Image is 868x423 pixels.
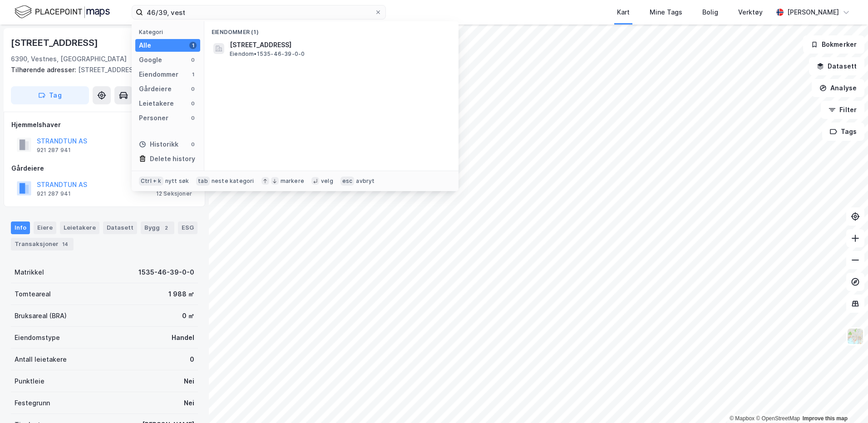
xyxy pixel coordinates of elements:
[141,221,174,234] div: Bygg
[756,415,800,422] a: OpenStreetMap
[178,221,197,234] div: ESG
[821,101,864,119] button: Filter
[15,376,44,387] div: Punktleie
[15,267,44,278] div: Matrikkel
[139,40,151,51] div: Alle
[11,64,191,75] div: [STREET_ADDRESS]
[738,7,763,18] div: Verktøy
[11,86,89,104] button: Tag
[822,123,864,141] button: Tags
[11,54,127,64] div: 6390, Vestnes, [GEOGRAPHIC_DATA]
[230,39,448,50] span: [STREET_ADDRESS]
[150,153,195,164] div: Delete history
[139,84,172,94] div: Gårdeiere
[189,42,197,49] div: 1
[156,190,192,197] div: 12 Seksjoner
[15,398,50,408] div: Festegrunn
[139,69,178,80] div: Eiendommer
[190,354,194,365] div: 0
[11,238,74,251] div: Transaksjoner
[617,7,630,18] div: Kart
[11,163,197,174] div: Gårdeiere
[60,240,70,249] div: 14
[730,415,755,422] a: Mapbox
[168,289,194,300] div: 1 988 ㎡
[162,223,171,232] div: 2
[15,332,60,343] div: Eiendomstype
[37,147,71,154] div: 921 287 941
[823,379,868,423] iframe: Chat Widget
[281,177,304,185] div: markere
[184,376,194,387] div: Nei
[184,398,194,408] div: Nei
[803,415,848,422] a: Improve this map
[139,177,163,186] div: Ctrl + k
[321,177,333,185] div: velg
[139,29,200,35] div: Kategori
[103,221,137,234] div: Datasett
[340,177,355,186] div: esc
[823,379,868,423] div: Kontrollprogram for chat
[138,267,194,278] div: 1535-46-39-0-0
[11,35,100,50] div: [STREET_ADDRESS]
[139,139,178,150] div: Historikk
[15,289,51,300] div: Tomteareal
[143,5,375,19] input: Søk på adresse, matrikkel, gårdeiere, leietakere eller personer
[139,113,168,123] div: Personer
[15,354,67,365] div: Antall leietakere
[230,50,305,58] span: Eiendom • 1535-46-39-0-0
[803,35,864,54] button: Bokmerker
[204,21,459,38] div: Eiendommer (1)
[189,100,197,107] div: 0
[847,328,864,345] img: Z
[189,85,197,93] div: 0
[702,7,718,18] div: Bolig
[189,71,197,78] div: 1
[11,119,197,130] div: Hjemmelshaver
[37,190,71,197] div: 921 287 941
[189,56,197,64] div: 0
[196,177,210,186] div: tab
[356,177,375,185] div: avbryt
[139,98,174,109] div: Leietakere
[34,221,56,234] div: Eiere
[809,57,864,75] button: Datasett
[139,54,162,65] div: Google
[60,221,99,234] div: Leietakere
[182,310,194,321] div: 0 ㎡
[11,66,78,74] span: Tilhørende adresser:
[650,7,682,18] div: Mine Tags
[165,177,189,185] div: nytt søk
[189,114,197,122] div: 0
[11,221,30,234] div: Info
[15,310,67,321] div: Bruksareal (BRA)
[787,7,839,18] div: [PERSON_NAME]
[15,4,110,20] img: logo.f888ab2527a4732fd821a326f86c7f29.svg
[189,141,197,148] div: 0
[172,332,194,343] div: Handel
[212,177,254,185] div: neste kategori
[812,79,864,97] button: Analyse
